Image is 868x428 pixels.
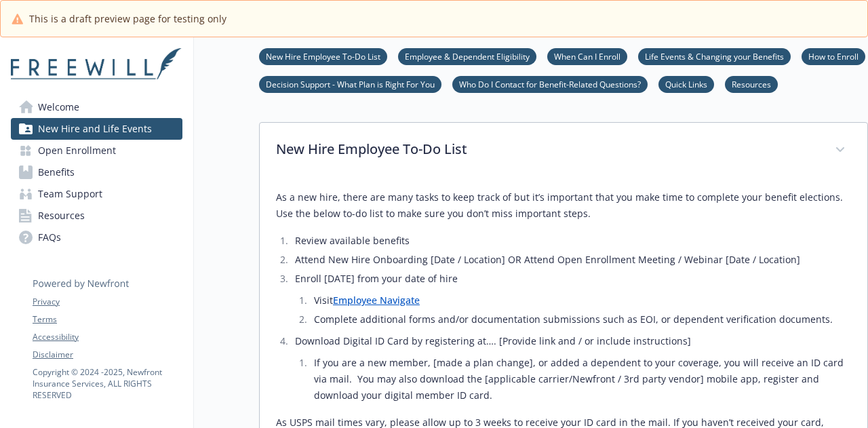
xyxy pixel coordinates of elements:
[33,366,182,401] p: Copyright © 2024 - 2025 , Newfront Insurance Services, ALL RIGHTS RESERVED
[38,140,116,161] span: Open Enrollment
[310,311,851,328] li: Complete additional forms and/or documentation submissions such as EOI, or dependent verification...
[11,118,182,140] a: New Hire and Life Events
[310,292,851,309] li: Visit
[291,233,851,249] li: Review available benefits
[38,205,85,227] span: Resources
[11,96,182,118] a: Welcome
[33,349,182,361] a: Disclaimer
[276,139,818,159] p: New Hire Employee To-Do List
[38,161,75,183] span: Benefits
[547,50,627,62] a: When Can I Enroll
[291,333,851,404] li: Download Digital ID Card by registering at…. [Provide link and / or include instructions]
[398,50,536,62] a: Employee & Dependent Eligibility
[38,227,61,248] span: FAQs
[259,50,387,62] a: New Hire Employee To-Do List
[658,77,714,90] a: Quick Links
[33,331,182,343] a: Accessibility
[291,271,851,328] li: Enroll [DATE] from your date of hire
[11,205,182,227] a: Resources
[452,77,648,90] a: Who Do I Contact for Benefit-Related Questions?
[11,161,182,183] a: Benefits
[638,50,791,62] a: Life Events & Changing your Benefits
[802,50,865,62] a: How to Enroll
[38,183,102,205] span: Team Support
[291,252,851,268] li: Attend New Hire Onboarding [Date / Location] OR Attend Open Enrollment Meeting / Webinar [Date / ...
[33,313,182,326] a: Terms
[725,77,778,90] a: Resources
[276,189,851,222] p: As a new hire, there are many tasks to keep track of but it’s important that you make time to com...
[259,77,441,90] a: Decision Support - What Plan is Right For You
[310,355,851,404] li: If you are a new member, [made a plan change], or added a dependent to your coverage, you will re...
[333,294,420,307] a: Employee Navigate
[38,96,79,118] span: Welcome
[33,296,182,308] a: Privacy
[260,123,867,178] div: New Hire Employee To-Do List
[11,140,182,161] a: Open Enrollment
[29,12,226,26] span: This is a draft preview page for testing only
[38,118,152,140] span: New Hire and Life Events
[11,183,182,205] a: Team Support
[11,227,182,248] a: FAQs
